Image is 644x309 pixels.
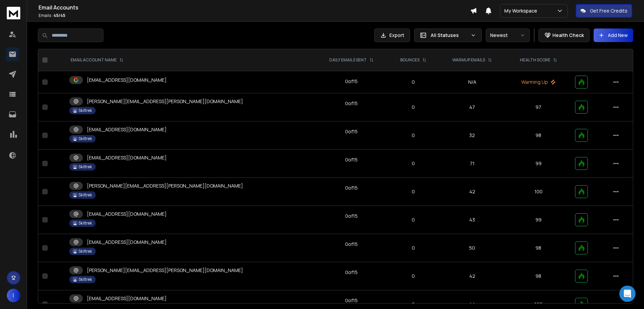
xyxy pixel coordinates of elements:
p: 0 [392,245,434,251]
p: [EMAIL_ADDRESS][DOMAIN_NAME] [87,211,167,217]
p: Skiltrek [78,192,92,198]
td: 71 [438,150,506,178]
button: I [7,289,20,302]
p: 0 [392,104,434,111]
p: [PERSON_NAME][EMAIL_ADDRESS][PERSON_NAME][DOMAIN_NAME] [87,98,243,105]
td: 42 [438,262,506,290]
p: 0 [392,132,434,139]
p: Skiltrek [78,220,92,226]
p: Skiltrek [78,164,92,170]
p: My Workspace [504,7,540,14]
p: 0 [392,79,434,85]
p: 0 [392,160,434,167]
td: 47 [438,93,506,121]
span: 45 / 45 [53,13,65,18]
button: Get Free Credits [576,4,632,18]
p: BOUNCES [400,57,420,63]
div: 0 of 15 [345,78,358,85]
div: 0 of 15 [345,128,358,135]
p: Skiltrek [78,249,92,254]
p: [PERSON_NAME][EMAIL_ADDRESS][PERSON_NAME][DOMAIN_NAME] [87,182,243,189]
div: 0 of 15 [345,297,358,304]
p: 0 [392,301,434,308]
p: [PERSON_NAME][EMAIL_ADDRESS][PERSON_NAME][DOMAIN_NAME] [87,267,243,274]
h1: Email Accounts [39,3,470,12]
div: 0 of 15 [345,213,358,219]
p: Skiltrek [78,136,92,141]
p: Skiltrek [78,108,92,113]
p: [EMAIL_ADDRESS][DOMAIN_NAME] [87,77,167,83]
td: 50 [438,234,506,262]
p: Health Check [552,32,584,39]
td: 99 [506,206,571,234]
td: 43 [438,206,506,234]
p: Skiltrek [78,277,92,282]
p: [EMAIL_ADDRESS][DOMAIN_NAME] [87,154,167,161]
div: 0 of 15 [345,269,358,276]
td: N/A [438,71,506,93]
div: 0 of 15 [345,156,358,163]
td: 98 [506,234,571,262]
p: 0 [392,273,434,279]
p: DAILY EMAILS SENT [329,57,367,63]
p: [EMAIL_ADDRESS][DOMAIN_NAME] [87,239,167,246]
p: Emails : [39,13,470,18]
button: Health Check [539,28,590,42]
div: Open Intercom Messenger [619,286,636,302]
p: Warming Up [510,79,567,85]
img: logo [7,7,20,19]
p: 0 [392,216,434,223]
p: All Statuses [431,32,468,39]
td: 97 [506,93,571,121]
p: [EMAIL_ADDRESS][DOMAIN_NAME] [87,126,167,133]
p: 0 [392,188,434,195]
td: 42 [438,178,506,206]
p: Get Free Credits [590,7,627,14]
td: 98 [506,262,571,290]
div: 0 of 15 [345,100,358,107]
p: HEALTH SCORE [520,57,550,63]
button: Add New [594,28,633,42]
div: 0 of 15 [345,241,358,248]
td: 32 [438,121,506,150]
p: [EMAIL_ADDRESS][DOMAIN_NAME] [87,295,167,302]
div: 0 of 15 [345,185,358,191]
button: Newest [486,28,530,42]
div: EMAIL ACCOUNT NAME [71,57,123,63]
button: Export [374,28,410,42]
td: 99 [506,150,571,178]
td: 98 [506,121,571,150]
p: WARMUP EMAILS [452,57,485,63]
td: 100 [506,178,571,206]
